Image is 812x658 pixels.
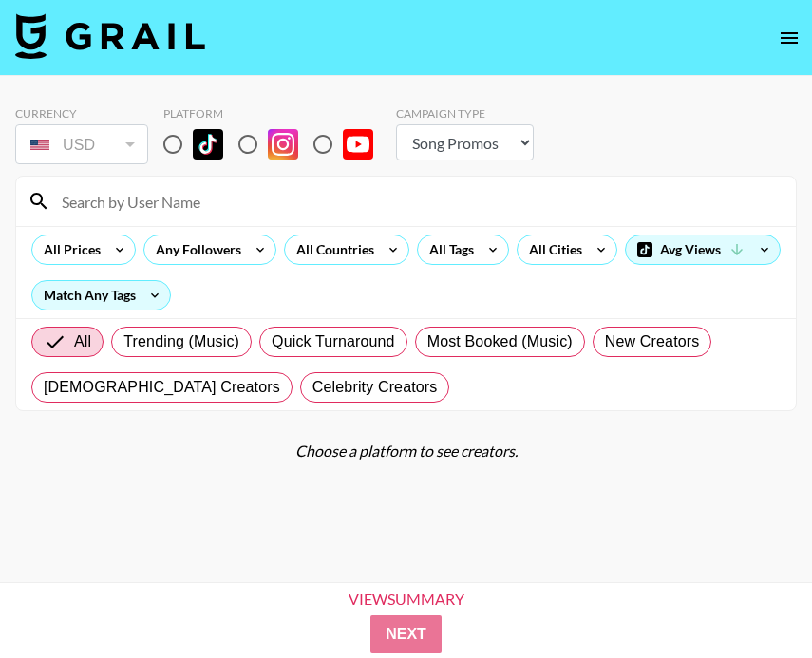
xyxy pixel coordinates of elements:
span: All [74,330,91,353]
span: [DEMOGRAPHIC_DATA] Creators [44,376,280,399]
div: Currency is locked to USD [15,121,148,168]
img: YouTube [343,129,373,160]
button: Next [370,615,442,653]
div: Match Any Tags [32,281,170,310]
div: Currency [15,106,148,121]
div: Any Followers [144,235,245,264]
img: Instagram [268,129,298,160]
span: New Creators [605,330,700,353]
div: Campaign Type [396,106,534,121]
span: Most Booked (Music) [427,330,573,353]
img: TikTok [193,129,223,160]
div: USD [19,128,144,161]
div: All Tags [418,235,478,264]
div: Platform [163,106,388,121]
img: Grail Talent [15,13,205,59]
button: open drawer [770,19,808,57]
div: View Summary [332,591,481,608]
div: Avg Views [626,235,780,264]
div: All Countries [285,235,378,264]
div: Choose a platform to see creators. [15,442,797,461]
div: All Cities [518,235,586,264]
input: Search by User Name [50,186,784,216]
span: Trending (Music) [123,330,239,353]
div: All Prices [32,235,104,264]
span: Celebrity Creators [312,376,438,399]
span: Quick Turnaround [272,330,395,353]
